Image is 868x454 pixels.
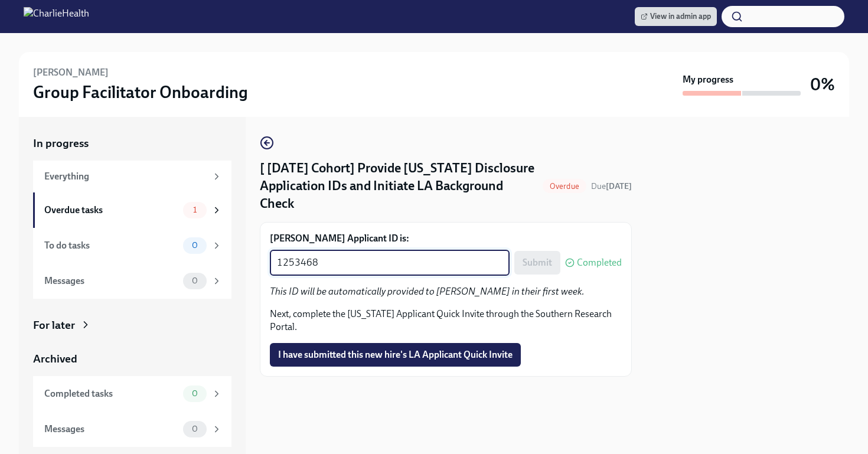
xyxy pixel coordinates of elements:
[270,308,622,334] p: Next, complete the [US_STATE] Applicant Quick Invite through the Southern Research Portal.
[44,423,178,436] div: Messages
[33,66,109,79] h6: [PERSON_NAME]
[591,181,632,191] span: Due
[606,181,632,191] strong: [DATE]
[24,7,89,26] img: CharlieHealth
[270,232,622,245] label: [PERSON_NAME] Applicant ID is:
[44,239,178,252] div: To do tasks
[33,351,231,367] a: Archived
[185,424,205,433] span: 0
[33,81,248,103] h3: Group Facilitator Onboarding
[33,411,231,447] a: Messages0
[185,241,205,250] span: 0
[270,343,521,367] button: I have submitted this new hire's LA Applicant Quick Invite
[44,275,178,288] div: Messages
[185,276,205,285] span: 0
[33,263,231,299] a: Messages0
[577,258,622,267] span: Completed
[278,349,513,361] span: I have submitted this new hire's LA Applicant Quick Invite
[635,7,717,26] a: View in admin app
[33,136,231,151] a: In progress
[543,182,586,191] span: Overdue
[33,228,231,263] a: To do tasks0
[33,161,231,192] a: Everything
[44,204,178,217] div: Overdue tasks
[33,318,75,333] div: For later
[44,170,207,183] div: Everything
[277,256,502,270] textarea: 1253468
[33,192,231,228] a: Overdue tasks1
[44,387,178,400] div: Completed tasks
[33,318,231,333] a: For later
[641,11,711,22] span: View in admin app
[270,286,585,297] em: This ID will be automatically provided to [PERSON_NAME] in their first week.
[185,389,205,398] span: 0
[810,74,835,95] h3: 0%
[683,73,733,86] strong: My progress
[33,376,231,411] a: Completed tasks0
[186,205,204,214] span: 1
[591,181,632,192] span: September 17th, 2025 10:00
[260,159,538,213] h4: [ [DATE] Cohort] Provide [US_STATE] Disclosure Application IDs and Initiate LA Background Check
